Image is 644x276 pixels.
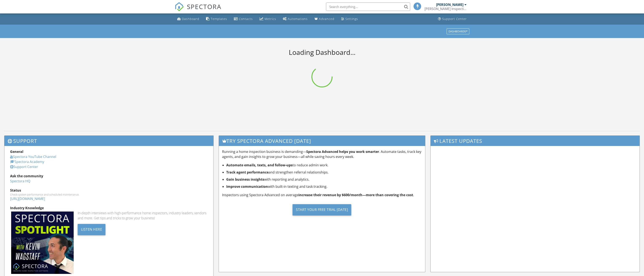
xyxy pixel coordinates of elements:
div: Garber Inspection Services [424,7,467,11]
a: Dashboard [176,15,201,23]
div: Metrics [265,17,276,21]
li: with built-in texting and task tracking. [226,184,422,189]
div: Listen Here [78,224,106,235]
strong: increase their revenue by $600/month—more than covering the cost [298,193,413,197]
div: Industry Knowledge [10,205,208,210]
div: Support Center [442,17,467,21]
a: SPECTORA [175,6,221,14]
div: Dashboard [182,17,199,21]
a: Contacts [232,15,254,23]
div: Dashboards [448,30,467,33]
div: Check system performance and scheduled maintenance. [10,193,208,196]
img: The Best Home Inspection Software - Spectora [175,2,184,11]
input: Search everything... [326,3,410,11]
a: [URL][DOMAIN_NAME] [10,196,45,201]
div: Ask the community [10,173,208,179]
li: with reporting and analytics. [226,177,422,182]
strong: Spectora Advanced helps you work smarter [306,149,379,154]
li: to reduce admin work. [226,163,422,168]
a: Spectora HQ [10,179,30,183]
div: Advanced [319,17,334,21]
a: Advanced [313,15,336,23]
span: SPECTORA [187,2,221,11]
div: Automations [288,17,308,21]
div: Start Your Free Trial [DATE] [293,204,351,216]
a: Support Center [436,15,468,23]
div: Status [10,188,208,193]
div: Templates [211,17,227,21]
a: Listen Here [78,227,106,231]
a: Templates [204,15,229,23]
div: Settings [345,17,358,21]
strong: General [10,149,23,154]
a: Metrics [258,15,278,23]
strong: Gain business insights [226,177,264,182]
div: In-depth interviews with high-performance home inspectors, industry leaders, vendors and more. Ge... [78,210,208,221]
a: Start Your Free Trial [DATE] [222,201,422,219]
div: [PERSON_NAME] [436,3,463,7]
div: Contacts [239,17,253,21]
li: and strengthen referral relationships. [226,170,422,175]
img: Spectoraspolightmain [11,212,74,274]
strong: Track agent performance [226,170,269,175]
strong: Automate emails, texts, and follow-ups [226,163,293,167]
button: Dashboards [447,28,469,34]
p: Running a home inspection business is demanding— . Automate tasks, track key agents, and gain ins... [222,149,422,159]
strong: Improve communication [226,184,268,189]
a: Support Center [10,164,38,169]
a: Automations (Basic) [281,15,309,23]
p: Inspectors using Spectora Advanced on average . [222,192,422,197]
h3: Support [4,136,213,146]
a: Settings [339,15,360,23]
h3: Try spectora advanced [DATE] [219,136,425,146]
a: Spectora YouTube Channel [10,154,56,159]
a: Spectora Academy [10,159,44,164]
h3: Latest Updates [431,136,640,146]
